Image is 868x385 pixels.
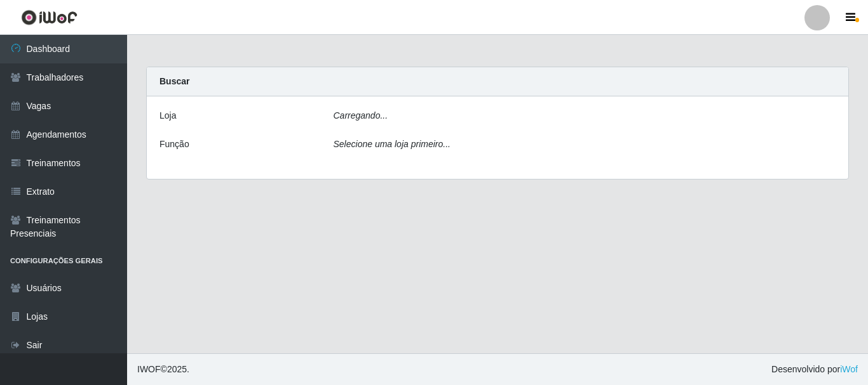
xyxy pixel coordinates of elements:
label: Loja [159,109,176,122]
label: Função [159,138,189,151]
i: Carregando... [334,110,388,121]
span: Desenvolvido por [771,363,858,376]
a: iWof [840,364,858,374]
strong: Buscar [159,76,189,86]
span: © 2025 . [137,363,189,376]
span: IWOF [137,364,161,374]
img: CoreUI Logo [21,10,78,25]
i: Selecione uma loja primeiro... [334,139,451,149]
